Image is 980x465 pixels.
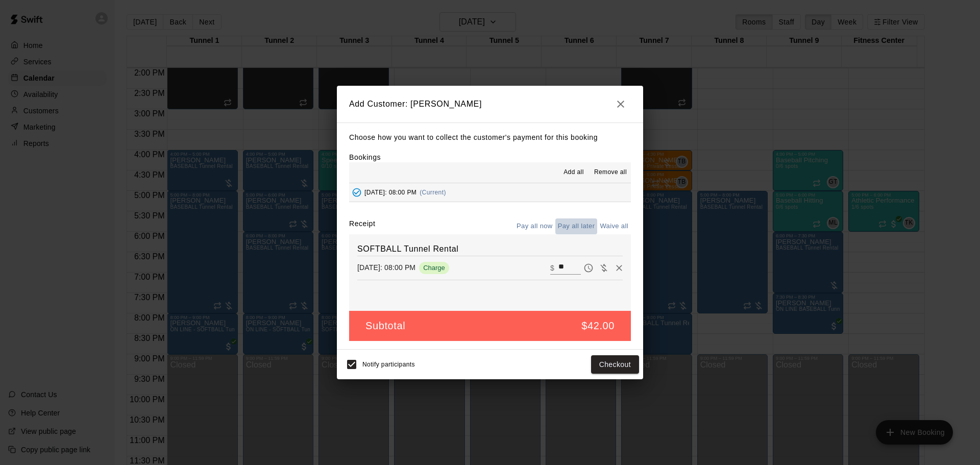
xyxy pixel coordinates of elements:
[419,264,449,272] span: Charge
[590,164,631,181] button: Remove all
[557,164,590,181] button: Add all
[596,263,611,272] span: Waive payment
[581,263,596,272] span: Pay later
[591,355,639,374] button: Checkout
[349,218,375,234] label: Receipt
[550,263,554,273] p: $
[365,319,405,333] h5: Subtotal
[362,361,415,368] span: Notify participants
[611,260,627,276] button: Remove
[349,153,381,161] label: Bookings
[581,319,615,333] h5: $42.00
[349,185,364,200] button: Added - Collect Payment
[364,189,416,196] span: [DATE]: 08:00 PM
[337,86,643,123] h2: Add Customer: [PERSON_NAME]
[420,189,446,196] span: (Current)
[594,167,627,178] span: Remove all
[349,131,631,144] p: Choose how you want to collect the customer's payment for this booking
[597,218,631,234] button: Waive all
[563,167,584,178] span: Add all
[555,218,598,234] button: Pay all later
[357,242,623,256] h6: SOFTBALL Tunnel Rental
[349,183,631,202] button: Added - Collect Payment[DATE]: 08:00 PM(Current)
[357,262,415,273] p: [DATE]: 08:00 PM
[514,218,555,234] button: Pay all now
